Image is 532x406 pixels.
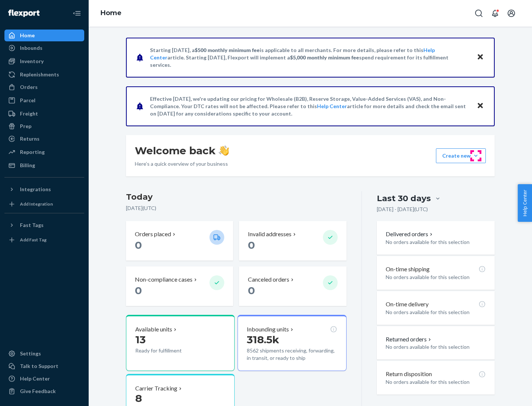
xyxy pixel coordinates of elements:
[126,221,233,261] button: Orders placed 0
[386,300,429,309] p: On-time delivery
[247,347,337,362] p: 8562 shipments receiving, forwarding, in transit, or ready to ship
[135,239,142,251] span: 0
[135,144,229,157] h1: Welcome back
[471,6,486,21] button: Open Search Box
[20,148,45,156] div: Reporting
[20,58,44,65] div: Inventory
[150,95,470,117] p: Effective [DATE], we're updating our pricing for Wholesale (B2B), Reserve Storage, Value-Added Se...
[248,284,255,297] span: 0
[386,309,486,316] p: No orders available for this selection
[95,3,127,24] ol: breadcrumbs
[386,265,430,273] p: On-time shipping
[386,378,486,386] p: No orders available for this selection
[20,71,59,78] div: Replenishments
[386,273,486,281] p: No orders available for this selection
[135,333,146,346] span: 13
[69,6,84,21] button: Close Navigation
[126,191,347,203] h3: Today
[20,186,51,193] div: Integrations
[100,9,122,17] a: Home
[4,146,84,158] a: Reporting
[386,238,486,246] p: No orders available for this selection
[4,133,84,145] a: Returns
[4,81,84,93] a: Orders
[248,230,291,238] p: Invalid addresses
[4,385,84,397] button: Give Feedback
[436,148,486,163] button: Create new
[126,266,233,306] button: Non-compliance cases 0
[135,275,192,284] p: Non-compliance cases
[20,44,42,52] div: Inbounds
[219,145,229,156] img: hand-wave emoji
[4,42,84,54] a: Inbounds
[386,335,433,344] button: Returned orders
[386,230,434,238] button: Delivered orders
[20,221,44,229] div: Fast Tags
[247,333,279,346] span: 318.5k
[20,110,38,117] div: Freight
[20,388,56,395] div: Give Feedback
[518,184,532,222] button: Help Center
[248,239,255,251] span: 0
[4,120,84,132] a: Prep
[135,392,142,405] span: 8
[248,275,289,284] p: Canceled orders
[20,123,31,130] div: Prep
[4,30,84,41] a: Home
[4,69,84,80] a: Replenishments
[238,315,346,371] button: Inbounding units318.5k8562 shipments receiving, forwarding, in transit, or ready to ship
[475,101,485,111] button: Close
[135,347,204,354] p: Ready for fulfillment
[135,230,171,238] p: Orders placed
[195,47,260,53] span: $500 monthly minimum fee
[135,160,229,168] p: Here’s a quick overview of your business
[4,348,84,359] a: Settings
[150,47,470,69] p: Starting [DATE], a is applicable to all merchants. For more details, please refer to this article...
[20,32,35,39] div: Home
[475,52,485,63] button: Close
[290,54,359,61] span: $5,000 monthly minimum fee
[20,201,53,207] div: Add Integration
[135,325,172,334] p: Available units
[20,350,41,357] div: Settings
[4,360,84,372] a: Talk to Support
[4,108,84,120] a: Freight
[20,375,50,382] div: Help Center
[20,83,38,91] div: Orders
[4,183,84,195] button: Integrations
[126,204,347,212] p: [DATE] ( UTC )
[377,193,431,204] div: Last 30 days
[4,198,84,210] a: Add Integration
[386,370,432,378] p: Return disposition
[317,103,347,109] a: Help Center
[4,94,84,106] a: Parcel
[135,384,177,393] p: Carrier Tracking
[126,315,235,371] button: Available units13Ready for fulfillment
[8,10,40,17] img: Flexport logo
[4,234,84,246] a: Add Fast Tag
[386,343,486,351] p: No orders available for this selection
[4,55,84,67] a: Inventory
[20,97,35,104] div: Parcel
[20,162,35,169] div: Billing
[247,325,289,334] p: Inbounding units
[488,6,502,21] button: Open notifications
[20,135,40,142] div: Returns
[4,159,84,171] a: Billing
[20,237,47,243] div: Add Fast Tag
[135,284,142,297] span: 0
[504,6,519,21] button: Open account menu
[239,266,346,306] button: Canceled orders 0
[20,362,58,370] div: Talk to Support
[239,221,346,261] button: Invalid addresses 0
[377,206,428,213] p: [DATE] - [DATE] ( UTC )
[4,373,84,385] a: Help Center
[4,219,84,231] button: Fast Tags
